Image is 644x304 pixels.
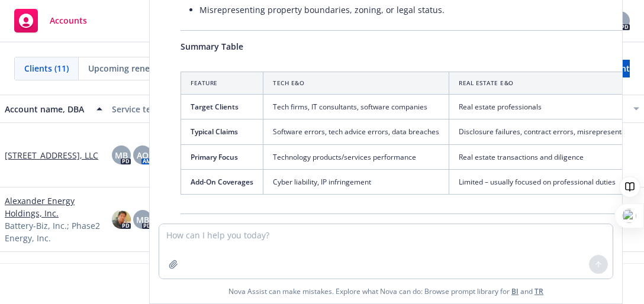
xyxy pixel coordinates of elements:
div: Account name, DBA [5,103,89,115]
th: Tech E&O [263,72,449,95]
span: MB [136,214,149,226]
a: TR [534,286,543,296]
td: Tech firms, IT consultants, software companies [263,95,449,119]
td: Cyber liability, IP infringement [263,169,449,194]
a: Accounts [9,4,92,37]
a: Alexander Energy Holdings, Inc. [5,195,102,219]
span: Summary Table [181,41,243,52]
td: Technology products/services performance [263,144,449,169]
span: Battery-Biz, Inc.; Phase2 Energy, Inc. [5,219,102,244]
span: Accounts [50,16,87,25]
th: Feature [181,72,263,95]
span: Target Clients [191,102,239,112]
a: [STREET_ADDRESS], LLC [5,149,98,161]
div: Service team [112,103,210,115]
span: Clients (11) [24,62,69,75]
span: Primary Focus [191,152,238,162]
span: Typical Claims [191,127,238,137]
span: Upcoming renewals (5) [88,62,179,75]
img: photo [112,210,131,229]
td: Software errors, tech advice errors, data breaches [263,119,449,144]
span: AO [137,149,149,161]
span: Add-On Coverages [191,177,253,187]
span: MB [115,149,128,161]
button: Service team [107,95,214,123]
a: BI [511,286,519,296]
span: Nova Assist can make mistakes. Explore what Nova can do: Browse prompt library for and [154,279,617,303]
